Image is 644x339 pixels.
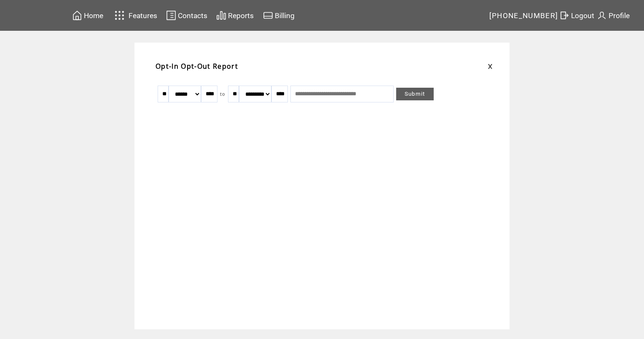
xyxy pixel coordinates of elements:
a: Logout [558,9,596,22]
img: exit.svg [559,10,569,21]
a: Contacts [165,9,209,22]
span: Home [84,11,103,20]
img: home.svg [72,10,82,21]
span: Logout [571,11,594,20]
span: to [220,91,225,97]
a: Billing [262,9,296,22]
span: Billing [275,11,295,20]
img: chart.svg [216,10,226,21]
img: features.svg [112,8,127,22]
img: creidtcard.svg [263,10,273,21]
span: [PHONE_NUMBER] [489,11,558,20]
span: Reports [228,11,254,20]
span: Profile [609,11,630,20]
a: Reports [215,9,255,22]
a: Home [71,9,105,22]
a: Profile [596,9,631,22]
a: Submit [396,88,434,100]
span: Features [129,11,157,20]
img: contacts.svg [166,10,176,21]
span: Opt-In Opt-Out Report [156,62,238,71]
span: Contacts [178,11,207,20]
img: profile.svg [597,10,607,21]
a: Features [111,7,158,24]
